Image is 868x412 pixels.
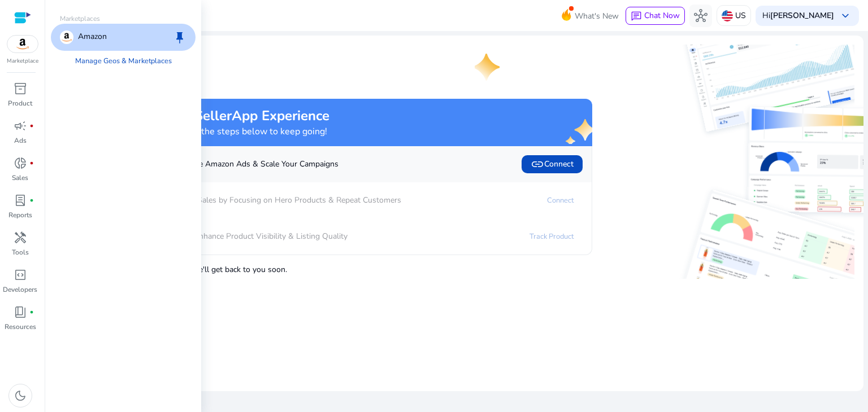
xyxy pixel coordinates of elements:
img: one-star.svg [475,54,502,81]
p: US [735,6,746,25]
h4: Almost there! Complete the steps below to keep going! [99,126,329,137]
img: us.svg [722,10,733,21]
p: Marketplaces [51,14,196,24]
span: dark_mode [14,389,27,402]
span: fiber_manual_record [29,198,34,203]
p: , and we'll get back to you soon. [86,259,592,275]
span: Chat Now [644,10,680,21]
a: Manage Geos & Marketplaces [66,51,181,71]
a: Track Product [520,227,583,246]
img: amazon.svg [60,30,73,44]
button: linkConnect [522,155,583,173]
span: book_4 [14,305,27,319]
span: What's New [575,6,619,26]
span: handyman [14,231,27,244]
span: fiber_manual_record [29,161,34,165]
p: Sales [12,173,28,183]
button: chatChat Now [626,7,685,25]
p: Product [8,98,32,108]
span: campaign [14,119,27,133]
p: Resources [5,322,36,332]
span: fiber_manual_record [29,124,34,128]
p: Automate Amazon Ads & Scale Your Campaigns [116,158,338,170]
p: Marketplace [7,57,38,65]
span: keep [173,30,186,44]
p: Amazon [78,30,107,44]
span: fiber_manual_record [29,310,34,314]
p: Enhance Product Visibility & Listing Quality [116,230,348,242]
p: Ads [14,135,27,146]
span: inventory_2 [14,82,27,95]
span: hub [694,9,708,23]
p: Tools [12,247,29,257]
h2: Maximize your SellerApp Experience [99,108,329,124]
span: lab_profile [14,194,27,207]
p: Reports [8,210,32,220]
button: hub [689,5,712,27]
img: amazon.svg [7,36,38,52]
p: Developers [3,284,37,295]
span: donut_small [14,156,27,170]
p: Hi [762,12,834,20]
span: Connect [531,157,574,171]
span: code_blocks [14,268,27,282]
a: Connect [538,191,583,209]
b: [PERSON_NAME] [770,10,834,21]
span: chat [631,11,642,22]
span: keyboard_arrow_down [839,9,852,23]
span: link [531,157,544,171]
p: Boost Sales by Focusing on Hero Products & Repeat Customers [116,194,401,206]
